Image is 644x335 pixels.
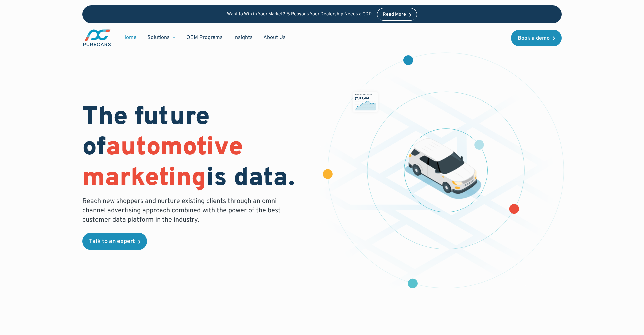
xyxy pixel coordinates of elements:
a: Insights [228,31,258,44]
span: automotive marketing [82,132,243,194]
div: Solutions [142,31,181,44]
img: illustration of a vehicle [405,138,482,199]
div: Book a demo [518,36,550,41]
a: Read More [377,8,417,21]
img: chart showing monthly dealership revenue of $7m [353,92,378,112]
a: Talk to an expert [82,233,147,250]
a: About Us [258,31,291,44]
img: purecars logo [82,29,112,47]
a: main [82,29,112,47]
div: Read More [383,12,406,17]
a: OEM Programs [181,31,228,44]
a: Book a demo [511,30,562,46]
div: Talk to an expert [89,239,135,245]
div: Solutions [147,34,170,41]
h1: The future of is data. [82,103,314,194]
a: Home [117,31,142,44]
p: Want to Win in Your Market? 5 Reasons Your Dealership Needs a CDP [227,12,372,17]
p: Reach new shoppers and nurture existing clients through an omni-channel advertising approach comb... [82,197,285,225]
